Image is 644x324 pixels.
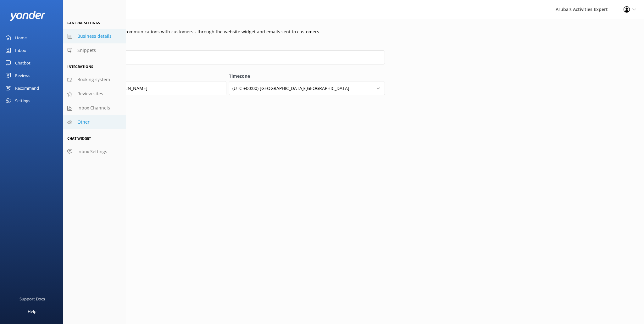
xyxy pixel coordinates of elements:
span: Booking system [77,76,110,83]
span: General Settings [67,20,100,25]
div: Help [28,305,36,318]
div: Reviews [15,69,30,82]
div: Recommend [15,82,39,94]
label: Business name [70,42,385,48]
span: Business details [77,33,112,40]
div: Home [15,31,27,44]
a: Snippets [63,43,126,58]
span: Chat Widget [67,136,91,141]
a: Inbox Channels [63,101,126,115]
div: Support Docs [19,293,45,305]
span: Inbox Channels [77,104,110,111]
label: Email [70,73,226,80]
div: Inbox [15,44,26,57]
p: These details are used in communications with customers - through the website widget and emails s... [70,28,385,35]
span: Snippets [77,47,96,54]
div: Chatbot [15,57,31,69]
div: Settings [15,94,30,107]
label: Timezone [229,73,385,80]
img: yonder-white-logo.png [9,11,46,21]
a: Booking system [63,73,126,87]
a: Review sites [63,87,126,101]
a: Inbox Settings [63,145,126,159]
span: Review sites [77,90,103,97]
span: Integrations [67,64,93,69]
a: Other [63,115,126,129]
span: Other [77,119,90,126]
a: Business details [63,29,126,43]
span: Inbox Settings [77,148,107,155]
